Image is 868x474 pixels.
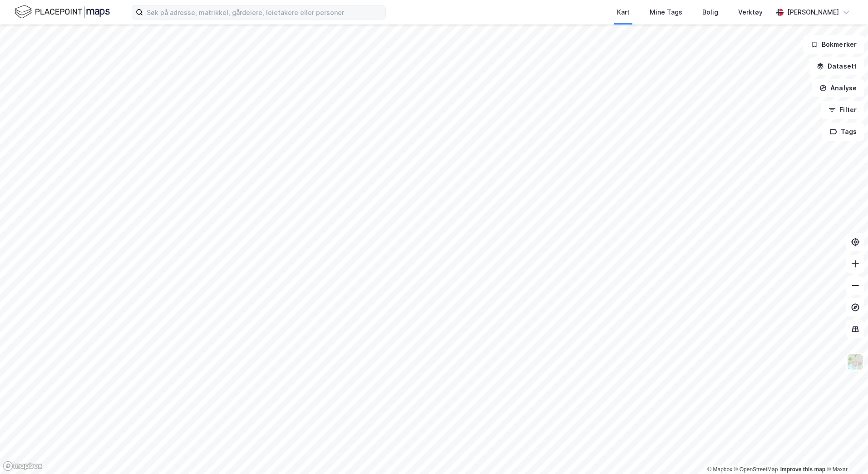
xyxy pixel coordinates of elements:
input: Søk på adresse, matrikkel, gårdeiere, leietakere eller personer [143,5,385,19]
div: Kontrollprogram for chat [823,430,868,474]
a: Improve this map [780,466,825,473]
button: Datasett [809,57,864,75]
img: Z [847,353,864,370]
a: Mapbox [707,466,732,473]
button: Analyse [812,79,864,97]
iframe: Chat Widget [823,430,868,474]
div: Bolig [702,7,718,18]
div: [PERSON_NAME] [787,7,839,18]
img: logo.f888ab2527a4732fd821a326f86c7f29.svg [15,4,110,20]
button: Tags [822,123,864,141]
div: Mine Tags [650,7,682,18]
a: Mapbox homepage [3,461,43,471]
button: Filter [821,101,864,119]
div: Kart [617,7,630,18]
div: Verktøy [738,7,763,18]
a: OpenStreetMap [734,466,778,473]
button: Bokmerker [803,35,864,54]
